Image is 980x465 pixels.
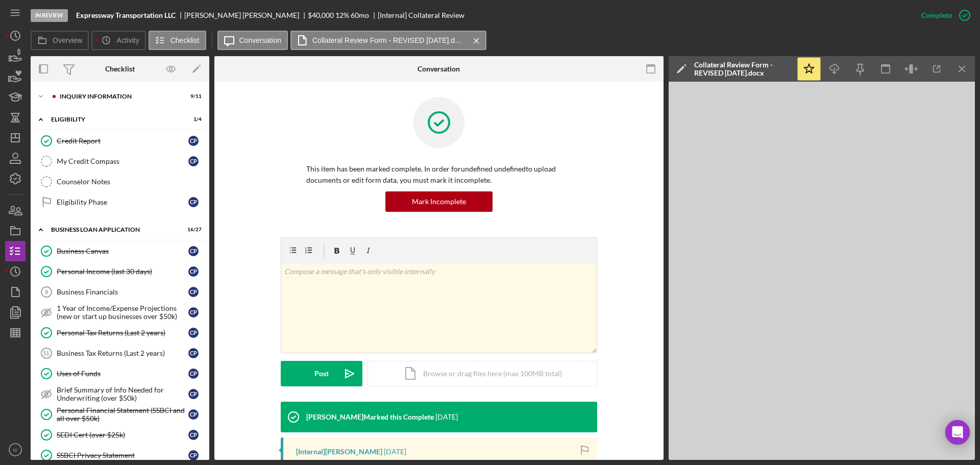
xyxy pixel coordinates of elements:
div: C P [188,328,199,338]
div: C P [188,136,199,146]
div: Personal Financial Statement (SSBCI and all over $50k) [57,406,188,423]
div: ELIGIBILITY [51,116,176,123]
div: [PERSON_NAME] [PERSON_NAME] [184,11,308,19]
div: Business Financials [57,288,188,296]
a: 1 Year of Income/Expense Projections (new or start up businesses over $50k)CP [36,302,204,323]
div: C P [188,369,199,379]
div: 9 / 11 [183,93,202,100]
a: My Credit CompassCP [36,151,204,172]
a: SEDI Cert (over $25k)CP [36,425,204,445]
label: Collateral Review Form - REVISED [DATE].docx [312,36,465,44]
label: Conversation [239,36,282,44]
div: 1 Year of Income/Expense Projections (new or start up businesses over $50k) [57,304,188,321]
text: IV [13,447,18,453]
button: Activity [91,31,145,50]
div: Credit Report [57,137,188,145]
div: C P [188,246,199,256]
button: Overview [31,31,89,50]
div: Checklist [105,65,135,73]
a: 9Business FinancialsCP [36,282,204,302]
div: Personal Tax Returns (Last 2 years) [57,329,188,337]
div: C P [188,197,199,207]
button: Post [281,361,362,386]
div: Counselor Notes [57,178,204,186]
div: My Credit Compass [57,157,188,165]
tspan: 11 [43,350,49,356]
div: BUSINESS LOAN APPLICATION [51,227,176,233]
div: Mark Incomplete [412,191,466,212]
a: Personal Financial Statement (SSBCI and all over $50k)CP [36,404,204,425]
div: Personal Income (last 30 days) [57,267,188,276]
div: Conversation [418,65,460,73]
div: C P [188,287,199,297]
button: Complete [911,5,975,26]
b: Expressway Transportation LLC [76,11,176,19]
div: C P [188,307,199,317]
div: Uses of Funds [57,370,188,378]
label: Overview [53,36,82,44]
div: SEDI Cert (over $25k) [57,431,188,439]
button: Mark Incomplete [385,191,493,212]
label: Activity [116,36,139,44]
div: C P [188,409,199,420]
div: C P [188,156,199,166]
a: Eligibility PhaseCP [36,192,204,212]
p: This item has been marked complete. In order for undefined undefined to upload documents or edit ... [306,163,572,186]
div: Business Tax Returns (Last 2 years) [57,349,188,357]
span: $40,000 [308,11,334,19]
div: SSBCI Privacy Statement [57,451,188,459]
a: Personal Tax Returns (Last 2 years)CP [36,323,204,343]
div: C P [188,348,199,358]
div: [PERSON_NAME] Marked this Complete [306,413,434,421]
button: Collateral Review Form - REVISED [DATE].docx [290,31,486,50]
div: C P [188,266,199,277]
div: In Review [31,9,68,22]
div: Eligibility Phase [57,198,188,206]
div: INQUIRY INFORMATION [60,93,176,100]
div: Complete [921,5,952,26]
button: IV [5,439,26,460]
tspan: 9 [45,289,48,295]
div: C P [188,450,199,460]
a: Personal Income (last 30 days)CP [36,261,204,282]
div: C P [188,389,199,399]
div: 12 % [335,11,349,19]
button: Conversation [217,31,288,50]
div: [Internal] [PERSON_NAME] [296,448,382,456]
div: [Internal] Collateral Review [378,11,464,19]
div: 1 / 4 [183,116,202,123]
a: Business CanvasCP [36,241,204,261]
label: Checklist [170,36,200,44]
a: Counselor Notes [36,172,204,192]
a: Brief Summary of Info Needed for Underwriting (over $50k)CP [36,384,204,404]
div: Business Canvas [57,247,188,255]
div: 60 mo [351,11,369,19]
button: Checklist [149,31,206,50]
div: Open Intercom Messenger [945,420,970,445]
time: 2025-09-10 15:08 [435,413,458,421]
a: Credit ReportCP [36,131,204,151]
div: Brief Summary of Info Needed for Underwriting (over $50k) [57,386,188,402]
div: Collateral Review Form - REVISED [DATE].docx [694,61,791,77]
div: 16 / 27 [183,227,202,233]
a: 11Business Tax Returns (Last 2 years)CP [36,343,204,363]
div: Post [314,361,329,386]
a: Uses of FundsCP [36,363,204,384]
time: 2025-09-10 15:08 [384,448,406,456]
iframe: Document Preview [669,82,975,460]
div: C P [188,430,199,440]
